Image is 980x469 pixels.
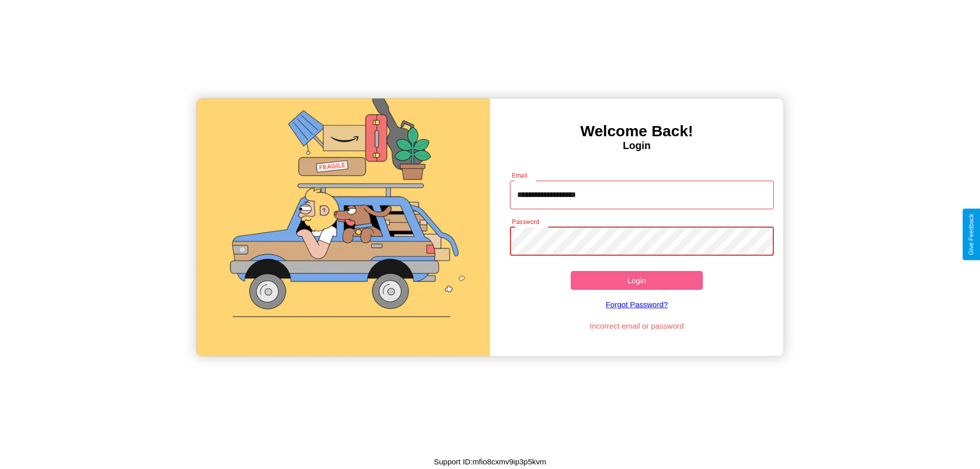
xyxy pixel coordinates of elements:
h4: Login [490,140,783,152]
div: Give Feedback [968,214,975,255]
label: Password [512,217,539,226]
p: Support ID: mfio8cxmv9ip3p5kvm [434,455,546,468]
label: Email [512,171,528,180]
img: gif [197,98,490,356]
a: Forgot Password? [505,290,769,319]
p: Incorrect email or password [505,319,769,333]
button: Login [571,271,703,290]
h3: Welcome Back! [490,122,783,140]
